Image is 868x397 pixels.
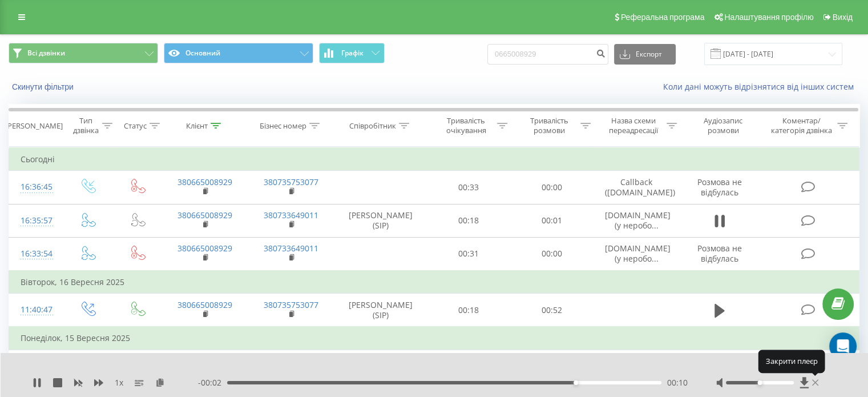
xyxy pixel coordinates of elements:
div: Accessibility label [574,380,578,385]
button: Експорт [614,44,676,65]
button: Всі дзвінки [9,43,158,63]
td: [PERSON_NAME] (SIP) [334,204,427,237]
td: Вівторок, 16 Вересня 2025 [9,271,859,294]
a: 380665008929 [177,177,232,187]
button: Графік [319,43,385,63]
td: 00:31 [427,237,510,271]
span: Вихід [833,13,853,22]
div: Бізнес номер [260,121,306,131]
div: 16:35:57 [21,210,51,232]
span: Налаштування профілю [724,13,813,22]
a: 380665008929 [177,210,232,220]
div: 16:36:45 [21,176,51,198]
td: 00:01 [510,204,593,237]
div: Аудіозапис розмови [690,116,757,135]
span: Розмова не відбулась [697,177,742,198]
div: 16:33:54 [21,243,51,265]
a: 380733649011 [264,243,318,254]
div: Accessibility label [757,380,762,385]
div: Співробітник [349,121,396,131]
a: 380665008929 [177,299,232,310]
div: Клієнт [186,121,208,131]
span: Реферальна програма [621,13,705,22]
td: 00:33 [427,171,510,204]
button: Основний [164,43,313,63]
a: Коли дані можуть відрізнятися вiд інших систем [663,81,859,92]
span: Розмова не відбулась [697,243,742,264]
td: Сьогодні [9,148,859,171]
div: Статус [124,121,147,131]
a: 380735753077 [264,299,318,310]
div: 11:40:47 [21,299,51,321]
td: 00:00 [510,237,593,271]
div: [PERSON_NAME] [5,121,63,131]
td: 00:18 [427,294,510,327]
td: [PERSON_NAME] (SIP) [334,294,427,327]
td: 00:17 [427,350,510,383]
td: 00:52 [510,294,593,327]
a: 380735753077 [264,177,318,187]
td: Понеділок, 15 Вересня 2025 [9,327,859,350]
span: 1 x [115,377,123,388]
a: 380665008929 [177,243,232,254]
div: Тип дзвінка [72,116,99,135]
td: [PERSON_NAME] (SIP) [334,350,427,383]
span: Всі дзвінки [27,49,65,58]
span: - 00:02 [198,377,227,388]
input: Пошук за номером [487,44,608,65]
td: 00:00 [510,171,593,204]
td: 00:18 [427,204,510,237]
span: Графік [341,49,364,57]
span: [DOMAIN_NAME] (у неробо... [604,243,670,264]
div: Тривалість очікування [438,116,495,135]
div: Назва схеми переадресації [604,116,664,135]
a: 380733649011 [264,210,318,220]
span: 00:10 [667,377,688,388]
div: Коментар/категорія дзвінка [768,116,834,135]
div: Тривалість розмови [520,116,578,135]
span: [DOMAIN_NAME] (у неробо... [604,210,670,231]
td: 02:54 [510,350,593,383]
td: Callback ([DOMAIN_NAME]) [593,171,679,204]
div: Закрити плеєр [758,350,825,373]
div: Open Intercom Messenger [829,332,857,360]
button: Скинути фільтри [9,82,79,92]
